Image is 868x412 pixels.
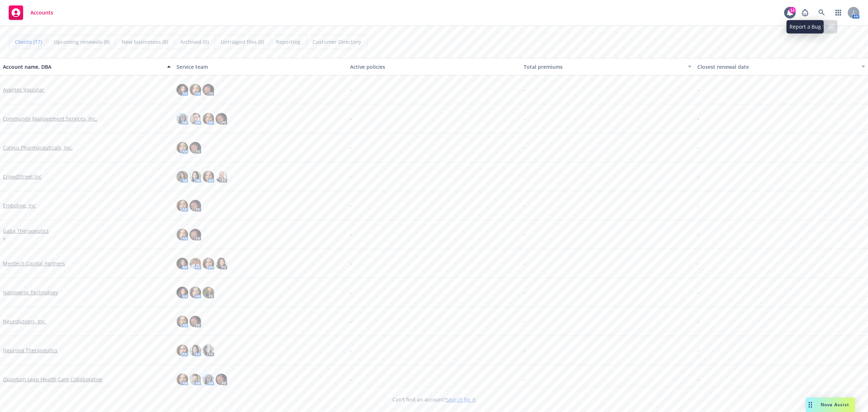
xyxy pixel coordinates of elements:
span: New businesses (0) [122,38,168,46]
a: Avantec Vascular [3,86,44,93]
span: - [350,231,352,238]
img: photo [216,113,227,125]
button: Closest renewal date [694,58,868,75]
img: photo [190,229,201,240]
span: - [350,173,352,180]
span: - [350,346,352,354]
a: Gaba Therapeutics [3,227,49,235]
span: Nova Assist [821,402,849,408]
span: Customer Directory [312,38,361,46]
img: photo [203,171,214,182]
span: - [524,231,526,238]
img: photo [176,142,188,154]
a: Search for it [446,396,476,403]
span: - [350,289,352,296]
span: - [697,260,699,267]
div: Active policies [350,63,518,71]
span: - [524,86,526,93]
img: photo [190,84,201,96]
span: - [524,144,526,151]
img: photo [176,229,188,240]
a: Emboline, Inc [3,202,36,209]
button: Service team [174,58,347,75]
img: photo [216,258,227,269]
span: - [697,173,699,180]
span: Can't find an account? [392,396,476,403]
a: Community Management Services, Inc. [3,115,97,122]
div: 12 [789,7,796,13]
img: photo [190,345,201,356]
span: - [350,375,352,383]
img: photo [176,345,188,356]
span: - [350,115,352,122]
span: - [350,318,352,325]
img: photo [203,345,214,356]
div: Total premiums [524,63,684,71]
img: photo [203,374,214,385]
div: Closest renewal date [697,63,857,71]
img: photo [176,374,188,385]
img: photo [176,113,188,125]
span: - [524,202,526,209]
a: Meritech Capital Partners [3,260,65,267]
img: photo [176,84,188,96]
img: photo [190,374,201,385]
img: photo [190,258,201,269]
span: - [697,231,699,238]
span: Untriaged files (0) [221,38,264,46]
img: photo [176,287,188,298]
img: photo [190,200,201,211]
img: photo [190,316,201,327]
div: Drag to move [806,398,815,412]
a: Search [814,5,829,20]
span: Clients (17) [15,38,42,46]
span: - [697,115,699,122]
span: - [524,375,526,383]
span: x [3,235,5,242]
img: photo [203,113,214,125]
img: photo [216,171,227,182]
img: photo [203,84,214,96]
span: Upcoming renewals (0) [54,38,110,46]
span: - [524,115,526,122]
div: Service team [176,63,344,71]
img: photo [190,113,201,125]
span: - [350,144,352,151]
img: photo [176,316,188,327]
a: Report a Bug [798,5,812,20]
button: Total premiums [521,58,694,75]
img: photo [203,258,214,269]
span: - [697,202,699,209]
span: - [524,346,526,354]
button: Nova Assist [806,398,855,412]
img: photo [176,171,188,182]
a: CrowdStreet Inc [3,173,42,180]
img: photo [190,142,201,154]
span: - [697,86,699,93]
span: - [524,318,526,325]
a: Quantum Leap Health Care Collaborative [3,375,102,383]
span: Archived (0) [180,38,209,46]
a: Nanoverse Technology [3,289,58,296]
a: Switch app [831,5,846,20]
span: - [350,260,352,267]
span: - [697,289,699,296]
a: Neurona Therapeutics [3,346,58,354]
img: photo [190,171,201,182]
a: Accounts [6,3,56,23]
button: Active policies [347,58,521,75]
span: - [350,86,352,93]
span: Accounts [30,10,53,16]
img: photo [190,287,201,298]
span: - [697,144,699,151]
img: photo [176,200,188,211]
img: photo [216,374,227,385]
span: Reporting [276,38,301,46]
span: - [524,173,526,180]
span: - [350,202,352,209]
span: - [524,289,526,296]
span: - [697,346,699,354]
a: Neurolutions, Inc. [3,318,46,325]
span: - [697,318,699,325]
img: photo [203,287,214,298]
